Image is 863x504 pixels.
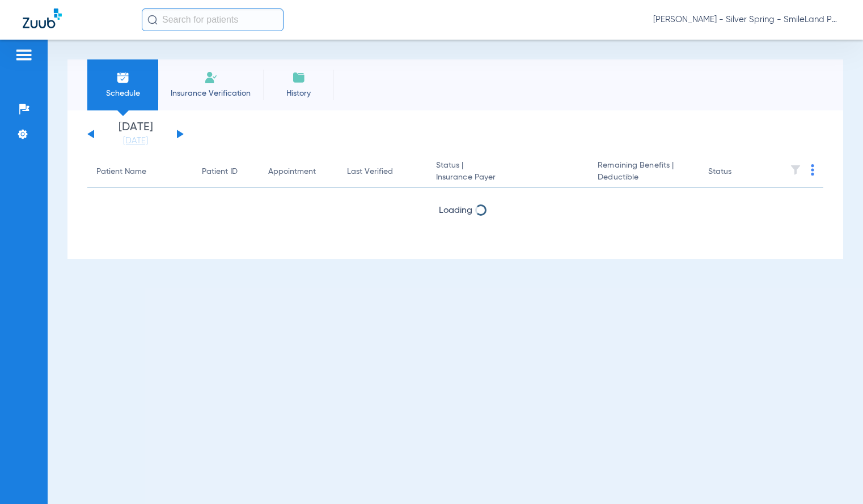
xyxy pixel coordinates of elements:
img: Manual Insurance Verification [204,71,218,84]
img: hamburger-icon [15,48,33,62]
li: [DATE] [101,122,170,147]
span: Schedule [96,88,150,99]
div: Appointment [268,166,329,178]
img: Search Icon [147,15,158,25]
div: Patient Name [96,166,146,178]
img: filter.svg [790,164,801,176]
span: History [272,88,325,99]
img: Schedule [116,71,130,84]
a: [DATE] [101,135,170,147]
span: Loading [439,206,472,215]
th: Status | [427,156,589,188]
div: Patient Name [96,166,184,178]
input: Search for patients [142,8,284,31]
img: History [292,71,306,84]
div: Patient ID [202,166,250,178]
span: Deductible [598,172,690,183]
img: group-dot-blue.svg [811,164,814,176]
div: Last Verified [347,166,393,178]
span: Insurance Payer [436,172,580,183]
div: Appointment [268,166,316,178]
th: Status [699,156,776,188]
div: Last Verified [347,166,417,178]
th: Remaining Benefits | [589,156,699,188]
img: Zuub Logo [23,8,62,28]
div: Patient ID [202,166,238,178]
span: Insurance Verification [167,88,255,99]
span: [PERSON_NAME] - Silver Spring - SmileLand PD [653,14,840,25]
